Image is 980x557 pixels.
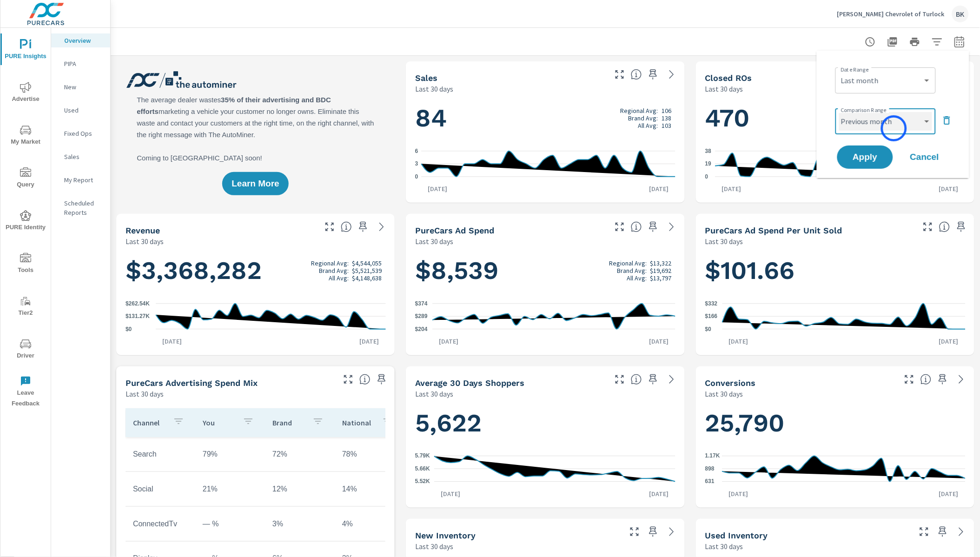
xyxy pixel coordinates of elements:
span: Cancel [906,153,943,161]
h5: New Inventory [415,530,476,540]
div: BK [952,6,969,22]
h1: 5,622 [415,407,675,439]
td: 72% [265,443,335,466]
div: Fixed Ops [51,126,110,140]
p: $5,521,539 [352,267,382,274]
p: [DATE] [433,337,465,346]
p: Fixed Ops [64,129,103,138]
h1: $8,539 [415,255,675,286]
p: Brand [272,418,305,427]
button: "Export Report to PDF" [883,33,902,51]
text: $0 [705,326,712,332]
span: The number of dealer-specified goals completed by a visitor. [Source: This data is provided by th... [920,374,932,385]
h1: 84 [415,102,675,134]
div: PIPA [51,57,110,71]
h5: PureCars Ad Spend Per Unit Sold [705,225,842,235]
text: $166 [705,313,718,320]
p: [DATE] [933,337,965,346]
span: Save this to your personalized report [374,372,389,387]
div: Scheduled Reports [51,196,110,219]
text: 6 [415,148,418,154]
a: See more details in report [954,372,969,387]
p: National [342,418,375,427]
h5: PureCars Ad Spend [415,225,494,235]
span: Save this to your personalized report [356,219,371,234]
p: [DATE] [643,489,675,498]
p: Brand Avg: [319,267,349,274]
p: Last 30 days [705,83,743,94]
td: Search [126,443,195,466]
button: Make Fullscreen [612,372,627,387]
button: Make Fullscreen [612,219,627,234]
p: [DATE] [722,337,755,346]
text: 5.52K [415,478,430,485]
span: Save this to your personalized report [954,219,969,234]
h1: 470 [705,102,965,134]
p: Scheduled Reports [64,199,103,217]
p: PIPA [64,59,103,68]
p: You [203,418,235,427]
h5: Conversions [705,378,756,388]
p: Brand Avg: [629,114,658,122]
td: — % [195,512,265,536]
span: Average cost of advertising per each vehicle sold at the dealer over the selected date range. The... [939,221,950,232]
p: Regional Avg: [609,259,647,267]
p: 106 [662,107,672,114]
h5: PureCars Advertising Spend Mix [126,378,258,388]
text: $332 [705,300,718,307]
p: [DATE] [422,184,454,193]
text: 5.79K [415,453,430,459]
button: Select Date Range [950,33,969,51]
button: Make Fullscreen [917,524,932,539]
p: Last 30 days [705,236,743,247]
text: 38 [705,148,712,154]
p: Used [64,106,103,115]
p: Last 30 days [126,388,164,399]
p: [DATE] [435,489,467,498]
span: My Market [3,125,48,147]
span: Advertise [3,82,48,105]
text: $204 [415,326,428,332]
span: Save this to your personalized report [646,219,661,234]
p: Channel [133,418,166,427]
p: $19,692 [650,267,672,274]
p: Last 30 days [415,541,453,552]
p: Sales [64,152,103,161]
text: 0 [705,173,709,180]
button: Make Fullscreen [612,67,627,82]
p: Last 30 days [415,236,453,247]
p: $13,322 [650,259,672,267]
td: 4% [335,512,404,536]
p: [DATE] [643,184,675,193]
span: Tools [3,253,48,276]
td: 3% [265,512,335,536]
a: See more details in report [664,219,679,234]
td: 21% [195,477,265,501]
span: A rolling 30 day total of daily Shoppers on the dealership website, averaged over the selected da... [631,374,642,385]
a: See more details in report [664,372,679,387]
button: Make Fullscreen [341,372,356,387]
h5: Average 30 Days Shoppers [415,378,524,388]
span: Save this to your personalized report [935,524,950,539]
text: 5.66K [415,466,430,472]
h5: Used Inventory [705,530,768,540]
a: See more details in report [954,524,969,539]
text: 1.17K [705,453,720,459]
p: [DATE] [353,337,385,346]
span: Apply [847,153,884,161]
button: Make Fullscreen [920,219,935,234]
span: Leave Feedback [3,376,48,409]
p: [DATE] [156,337,188,346]
text: 19 [705,161,712,167]
span: PURE Insights [3,39,48,62]
div: Overview [51,33,110,47]
p: All Avg: [638,122,658,129]
p: [DATE] [933,184,965,193]
span: Learn More [232,179,279,188]
h5: Sales [415,73,437,83]
button: Apply [837,146,893,169]
a: See more details in report [664,524,679,539]
text: $374 [415,300,428,307]
p: Last 30 days [415,83,453,94]
td: Social [126,477,195,501]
